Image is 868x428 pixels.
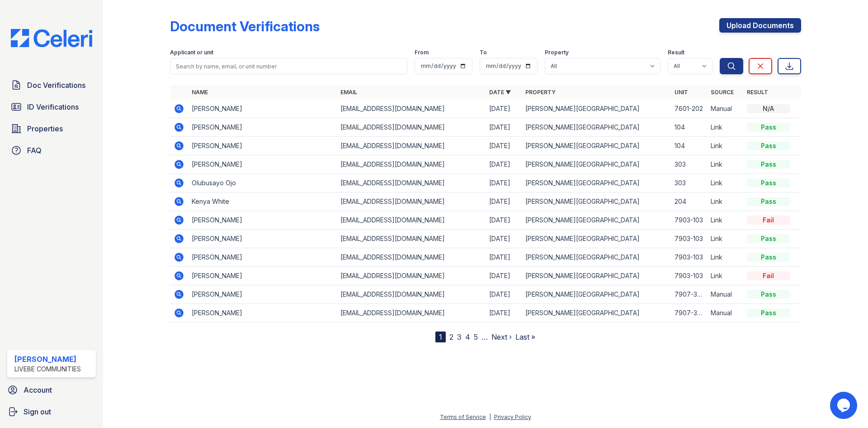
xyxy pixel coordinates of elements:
[522,100,670,118] td: [PERSON_NAME][GEOGRAPHIC_DATA]
[747,308,790,317] div: Pass
[747,160,790,169] div: Pass
[188,174,337,192] td: Olubusayo Ojo
[522,155,670,174] td: [PERSON_NAME][GEOGRAPHIC_DATA]
[707,211,743,230] td: Link
[4,381,99,399] a: Account
[747,178,790,188] div: Pass
[337,267,486,285] td: [EMAIL_ADDRESS][DOMAIN_NAME]
[14,354,81,365] div: [PERSON_NAME]
[449,332,453,341] a: 2
[337,248,486,267] td: [EMAIL_ADDRESS][DOMAIN_NAME]
[457,332,462,341] a: 3
[522,211,670,230] td: [PERSON_NAME][GEOGRAPHIC_DATA]
[489,89,511,96] a: Date ▼
[337,174,486,192] td: [EMAIL_ADDRESS][DOMAIN_NAME]
[707,155,743,174] td: Link
[747,216,790,225] div: Fail
[337,230,486,248] td: [EMAIL_ADDRESS][DOMAIN_NAME]
[671,174,707,192] td: 303
[486,155,522,174] td: [DATE]
[480,49,487,56] label: To
[707,304,743,322] td: Manual
[707,230,743,248] td: Link
[522,230,670,248] td: [PERSON_NAME][GEOGRAPHIC_DATA]
[707,285,743,304] td: Manual
[707,118,743,137] td: Link
[747,123,790,132] div: Pass
[7,98,96,116] a: ID Verifications
[522,267,670,285] td: [PERSON_NAME][GEOGRAPHIC_DATA]
[747,234,790,243] div: Pass
[486,211,522,230] td: [DATE]
[707,137,743,155] td: Link
[707,100,743,118] td: Manual
[671,248,707,267] td: 7903-103
[747,89,768,96] a: Result
[671,211,707,230] td: 7903-103
[707,267,743,285] td: Link
[491,332,512,341] a: Next ›
[671,118,707,137] td: 104
[188,100,337,118] td: [PERSON_NAME]
[440,414,486,420] a: Terms of Service
[671,192,707,211] td: 204
[671,100,707,118] td: 7601-202
[486,248,522,267] td: [DATE]
[188,230,337,248] td: [PERSON_NAME]
[747,271,790,280] div: Fail
[486,285,522,304] td: [DATE]
[545,49,569,56] label: Property
[24,406,51,417] span: Sign out
[188,137,337,155] td: [PERSON_NAME]
[188,285,337,304] td: [PERSON_NAME]
[188,118,337,137] td: [PERSON_NAME]
[668,49,684,56] label: Result
[24,385,52,395] span: Account
[7,76,96,94] a: Doc Verifications
[481,332,488,342] span: …
[671,304,707,322] td: 7907-302
[515,332,535,341] a: Last »
[486,100,522,118] td: [DATE]
[337,137,486,155] td: [EMAIL_ADDRESS][DOMAIN_NAME]
[671,137,707,155] td: 104
[474,332,478,341] a: 5
[337,211,486,230] td: [EMAIL_ADDRESS][DOMAIN_NAME]
[337,118,486,137] td: [EMAIL_ADDRESS][DOMAIN_NAME]
[7,141,96,159] a: FAQ
[486,192,522,211] td: [DATE]
[671,267,707,285] td: 7903-103
[27,80,85,91] span: Doc Verifications
[486,137,522,155] td: [DATE]
[747,197,790,206] div: Pass
[494,414,531,420] a: Privacy Policy
[671,230,707,248] td: 7903-103
[465,332,470,341] a: 4
[671,155,707,174] td: 303
[486,230,522,248] td: [DATE]
[4,29,99,47] img: CE_Logo_Blue-a8612792a0a2168367f1c8372b55b34899dd931a85d93a1a3d3e32e68fde9ad4.png
[188,248,337,267] td: [PERSON_NAME]
[188,192,337,211] td: Kenya White
[337,285,486,304] td: [EMAIL_ADDRESS][DOMAIN_NAME]
[522,174,670,192] td: [PERSON_NAME][GEOGRAPHIC_DATA]
[522,248,670,267] td: [PERSON_NAME][GEOGRAPHIC_DATA]
[27,101,79,112] span: ID Verifications
[707,248,743,267] td: Link
[522,285,670,304] td: [PERSON_NAME][GEOGRAPHIC_DATA]
[188,155,337,174] td: [PERSON_NAME]
[747,253,790,262] div: Pass
[337,155,486,174] td: [EMAIL_ADDRESS][DOMAIN_NAME]
[486,118,522,137] td: [DATE]
[486,174,522,192] td: [DATE]
[4,403,99,421] a: Sign out
[170,49,213,56] label: Applicant or unit
[830,392,859,419] iframe: chat widget
[27,123,63,134] span: Properties
[489,414,491,420] div: |
[170,18,320,34] div: Document Verifications
[522,118,670,137] td: [PERSON_NAME][GEOGRAPHIC_DATA]
[711,89,734,96] a: Source
[415,49,429,56] label: From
